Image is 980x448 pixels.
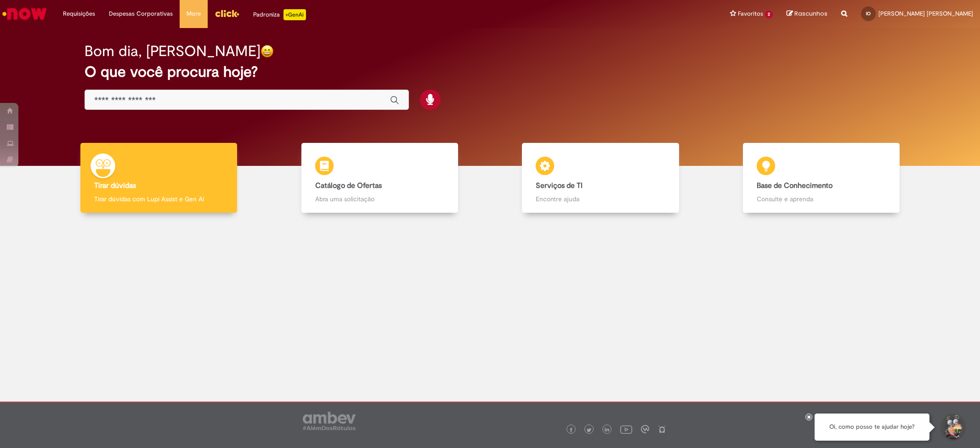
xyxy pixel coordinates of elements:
[794,9,827,18] span: Rascunhos
[215,6,239,20] img: click_logo_yellow_360x200.png
[787,10,827,18] a: Rascunhos
[605,427,609,433] img: logo_footer_linkedin.png
[187,9,201,18] span: More
[94,181,136,190] b: Tirar dúvidas
[765,11,773,18] span: 2
[1,5,48,23] img: ServiceNow
[757,181,833,190] b: Base de Conhecimento
[269,143,490,213] a: Catálogo de Ofertas Abra uma solicitação
[536,181,583,190] b: Serviços de TI
[315,181,382,190] b: Catálogo de Ofertas
[315,194,444,204] p: Abra uma solicitação
[569,428,573,432] img: logo_footer_facebook.png
[658,425,666,433] img: logo_footer_naosei.png
[48,143,269,213] a: Tirar dúvidas Tirar dúvidas com Lupi Assist e Gen Ai
[253,9,306,20] div: Padroniza
[283,9,306,20] p: +GenAi
[85,43,261,59] h2: Bom dia, [PERSON_NAME]
[587,428,591,432] img: logo_footer_twitter.png
[490,143,711,213] a: Serviços de TI Encontre ajuda
[866,11,871,17] span: IO
[94,194,223,204] p: Tirar dúvidas com Lupi Assist e Gen Ai
[109,9,173,18] span: Despesas Corporativas
[536,194,665,204] p: Encontre ajuda
[757,194,886,204] p: Consulte e aprenda
[878,10,973,17] span: [PERSON_NAME] [PERSON_NAME]
[711,143,932,213] a: Base de Conhecimento Consulte e aprenda
[738,9,763,18] span: Favoritos
[261,45,274,58] img: happy-face.png
[815,414,929,441] div: Oi, como posso te ajudar hoje?
[85,64,895,80] h2: O que você procura hoje?
[641,425,649,433] img: logo_footer_workplace.png
[303,412,356,430] img: logo_footer_ambev_rotulo_gray.png
[63,9,95,18] span: Requisições
[620,423,632,435] img: logo_footer_youtube.png
[939,414,966,441] button: Iniciar Conversa de Suporte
